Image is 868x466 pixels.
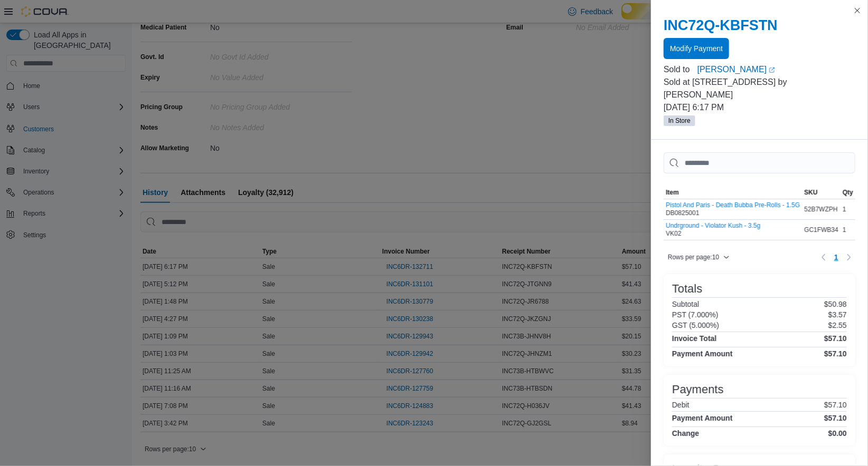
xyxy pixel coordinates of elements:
button: Close this dialog [851,4,864,17]
p: $57.10 [824,401,847,409]
h6: Subtotal [672,300,699,308]
svg: External link [769,67,775,73]
span: Rows per page : 10 [668,253,719,261]
span: In Store [664,115,695,126]
h6: GST (5.000%) [672,321,719,329]
span: In Store [668,116,691,125]
span: Qty [843,188,853,197]
p: $3.57 [828,310,847,319]
div: 1 [841,224,855,236]
span: 1 [834,252,838,263]
h4: Payment Amount [672,349,733,358]
button: Modify Payment [664,38,729,59]
span: Item [666,188,679,197]
button: Page 1 of 1 [830,249,843,266]
input: This is a search bar. As you type, the results lower in the page will automatically filter. [664,152,855,173]
div: Sold to [664,63,695,76]
span: SKU [804,188,817,197]
span: GC1FWB34 [804,226,838,234]
p: Sold at [STREET_ADDRESS] by [PERSON_NAME] [664,76,855,101]
nav: Pagination for table: MemoryTable from EuiInMemoryTable [817,249,855,266]
h4: $57.10 [824,334,847,343]
div: DB0825001 [666,201,800,217]
div: VK02 [666,222,760,238]
ul: Pagination for table: MemoryTable from EuiInMemoryTable [830,249,843,266]
div: 1 [841,203,855,216]
button: Undrground - Violator Kush - 3.5g [666,222,760,229]
button: Rows per page:10 [664,251,734,264]
h4: Payment Amount [672,414,733,422]
h4: $57.10 [824,349,847,358]
p: $50.98 [824,300,847,308]
h4: Invoice Total [672,334,717,343]
h6: Debit [672,401,690,409]
span: Modify Payment [670,43,723,54]
h3: Payments [672,383,724,396]
p: $2.55 [828,321,847,329]
h4: $0.00 [828,429,847,438]
button: Qty [841,186,855,199]
h2: INC72Q-KBFSTN [664,17,855,34]
a: [PERSON_NAME]External link [697,63,855,76]
button: Pistol And Paris - Death Bubba Pre-Rolls - 1.5G [666,201,800,209]
h3: Totals [672,283,702,295]
button: SKU [802,186,841,199]
button: Next page [843,251,855,264]
span: 52B7WZPH [804,205,837,213]
button: Item [664,186,802,199]
h4: $57.10 [824,414,847,422]
h6: PST (7.000%) [672,310,719,319]
p: [DATE] 6:17 PM [664,101,855,114]
button: Previous page [817,251,830,264]
h4: Change [672,429,699,438]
